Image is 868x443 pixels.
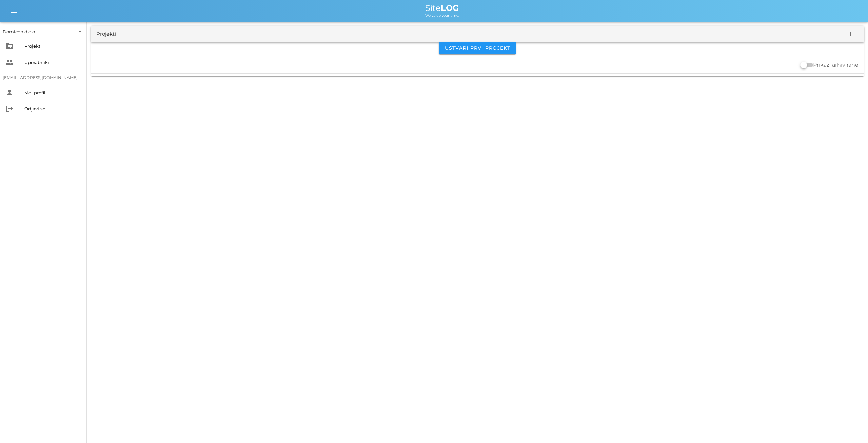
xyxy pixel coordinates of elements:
[425,13,459,18] span: We value your time.
[3,28,36,35] div: Domicon d.o.o.
[441,3,459,13] b: LOG
[9,7,18,15] i: menu
[5,105,14,113] i: logout
[24,43,81,49] div: Projekti
[24,106,81,112] div: Odjavi se
[813,62,859,68] label: Prikaži arhivirane
[425,3,459,13] span: Site
[96,30,116,38] div: Projekti
[5,88,14,97] i: person
[846,30,854,38] i: add
[439,42,516,54] button: Ustvari prvi projekt
[76,27,84,36] i: arrow_drop_down
[24,90,81,95] div: Moj profil
[5,42,14,50] i: business
[5,58,14,66] i: people
[444,45,510,51] span: Ustvari prvi projekt
[3,26,84,37] div: Domicon d.o.o.
[24,60,81,65] div: Uporabniki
